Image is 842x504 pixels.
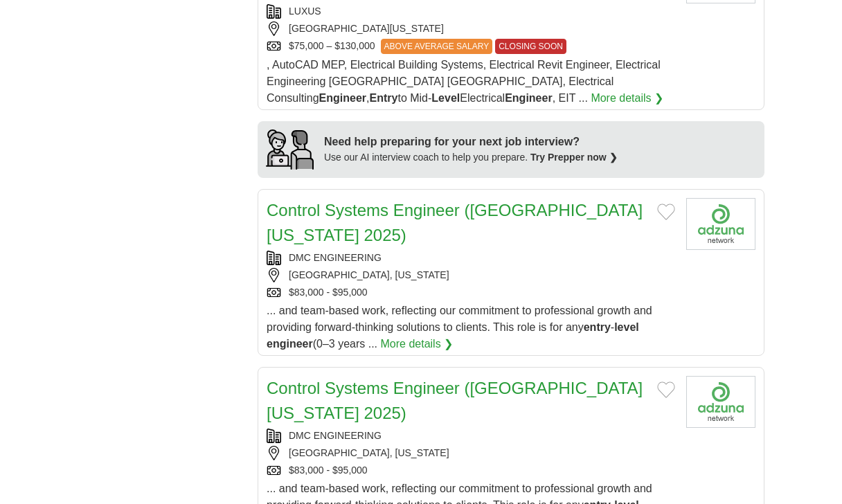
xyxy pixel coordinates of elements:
[381,39,493,54] span: ABOVE AVERAGE SALARY
[370,92,398,104] strong: Entry
[267,463,675,478] div: $83,000 - $95,000
[267,379,643,422] a: Control Systems Engineer ([GEOGRAPHIC_DATA][US_STATE] 2025)
[686,376,755,428] img: Company logo
[267,285,675,300] div: $83,000 - $95,000
[431,92,460,104] strong: Level
[267,429,675,443] div: DMC ENGINEERING
[584,321,611,333] strong: entry
[267,268,675,282] div: [GEOGRAPHIC_DATA], [US_STATE]
[381,336,454,352] a: More details ❯
[267,338,313,350] strong: engineer
[324,134,618,150] div: Need help preparing for your next job interview?
[657,204,675,220] button: Add to favorite jobs
[505,92,552,104] strong: Engineer
[267,251,675,265] div: DMC ENGINEERING
[267,446,675,460] div: [GEOGRAPHIC_DATA], [US_STATE]
[686,198,755,250] img: Company logo
[267,305,652,350] span: ... and team-based work, reflecting our commitment to professional growth and providing forward-t...
[495,39,566,54] span: CLOSING SOON
[324,150,618,165] div: Use our AI interview coach to help you prepare.
[657,381,675,398] button: Add to favorite jobs
[267,59,661,104] span: , AutoCAD MEP, Electrical Building Systems, Electrical Revit Engineer, Electrical Engineering [GE...
[530,152,618,163] a: Try Prepper now ❯
[267,4,675,19] div: LUXUS
[614,321,639,333] strong: level
[319,92,366,104] strong: Engineer
[267,201,643,244] a: Control Systems Engineer ([GEOGRAPHIC_DATA][US_STATE] 2025)
[267,39,675,54] div: $75,000 – $130,000
[267,21,675,36] div: [GEOGRAPHIC_DATA][US_STATE]
[591,90,663,107] a: More details ❯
